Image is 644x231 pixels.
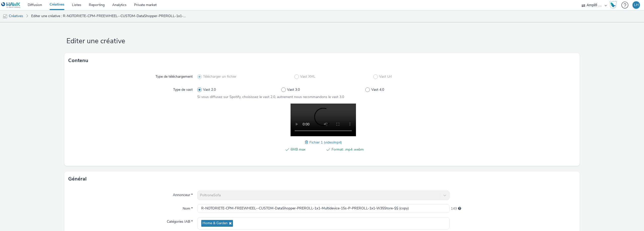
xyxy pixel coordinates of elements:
span: 149 [451,206,457,211]
h3: Général [68,175,87,183]
img: mobile [3,14,8,19]
input: Nom [197,204,450,213]
a: Editer une créative : R-NOTORIETE-CPM-FREEWHEEL--CUSTOM-DataShopper-PREROLL-1x1-Multidevice-15s-P... [29,10,190,22]
span: Fichier 1 (video/mp4) [309,140,342,145]
span: Vast XML [300,74,315,79]
span: Vast 3.0 [287,87,300,92]
div: 255 caractères maximum [458,206,461,211]
a: Hawk Academy [609,1,619,9]
div: LH [634,1,639,9]
span: 6MB max [291,147,323,153]
label: Type de téléchargement [153,72,195,79]
label: Nom * [181,204,195,211]
span: Home & Garden [203,221,228,225]
img: undefined Logo [1,2,21,8]
span: Vast Url [379,74,392,79]
label: Type de vast [171,85,195,92]
span: Format: .mp4 .webm [332,147,364,153]
span: Vast 2.0 [203,87,216,92]
img: Hawk Academy [609,1,617,9]
span: Vast 4.0 [371,87,384,92]
h3: Contenu [68,57,88,64]
span: Télécharger un fichier [203,74,236,79]
label: Catégories IAB * [165,217,195,224]
h1: Editer une créative [64,36,580,46]
span: Si vous diffusez sur Spotify, choisissez le vast 2.0, autrement nous recommandons le vast 3.0 [197,95,344,99]
label: Annonceur * [171,191,195,198]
